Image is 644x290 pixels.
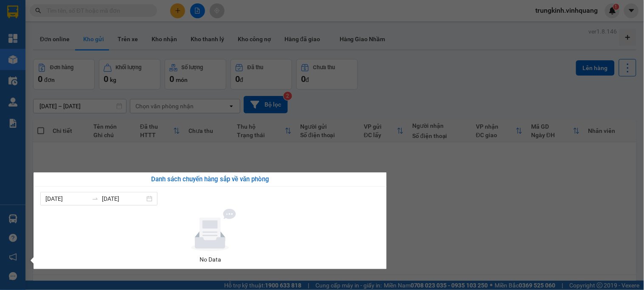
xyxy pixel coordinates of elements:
span: swap-right [92,195,98,202]
div: No Data [44,255,377,264]
input: Đến ngày [102,194,145,203]
div: Danh sách chuyến hàng sắp về văn phòng [40,175,380,185]
span: to [92,195,98,202]
input: Từ ngày [45,194,88,203]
